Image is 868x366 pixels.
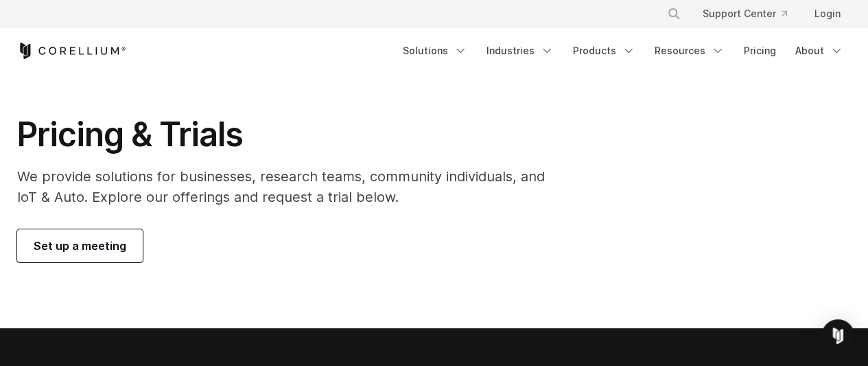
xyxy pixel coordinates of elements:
[804,1,852,26] a: Login
[34,238,126,254] span: Set up a meeting
[395,38,852,63] div: Navigation Menu
[646,38,733,63] a: Resources
[17,114,564,155] h1: Pricing & Trials
[821,319,854,352] div: Open Intercom Messenger
[17,229,143,262] a: Set up a meeting
[661,1,686,26] button: Search
[650,1,852,26] div: Navigation Menu
[17,166,564,207] p: We provide solutions for businesses, research teams, community individuals, and IoT & Auto. Explo...
[478,38,562,63] a: Industries
[395,38,476,63] a: Solutions
[736,38,784,63] a: Pricing
[565,38,644,63] a: Products
[787,38,852,63] a: About
[692,1,798,26] a: Support Center
[17,43,126,59] a: Corellium Home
